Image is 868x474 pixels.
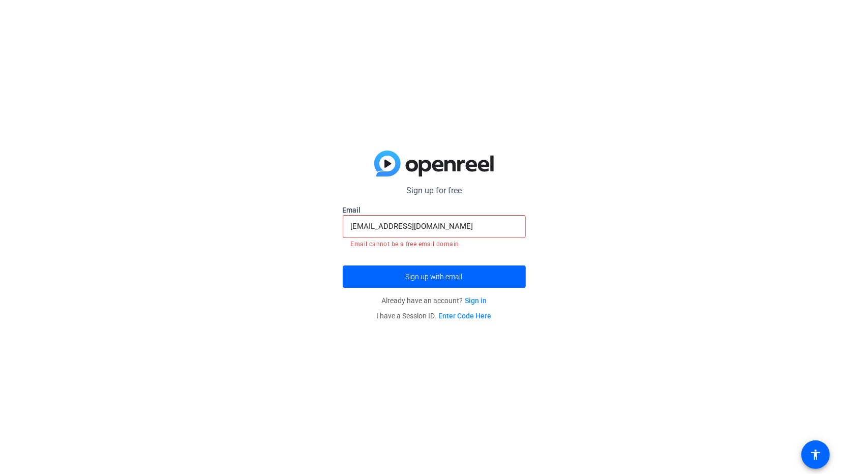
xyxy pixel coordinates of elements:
span: Already have an account? [381,297,487,305]
mat-error: Email cannot be a free email domain [351,238,518,249]
a: Enter Code Here [439,312,492,320]
button: Sign up with email [343,265,526,288]
mat-icon: accessibility [810,449,822,461]
a: Sign in [465,297,487,305]
label: Email [343,205,526,215]
span: I have a Session ID. [377,312,492,320]
p: Sign up for free [343,185,526,197]
img: blue-gradient.svg [374,151,494,177]
input: Enter Email Address [351,220,518,232]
